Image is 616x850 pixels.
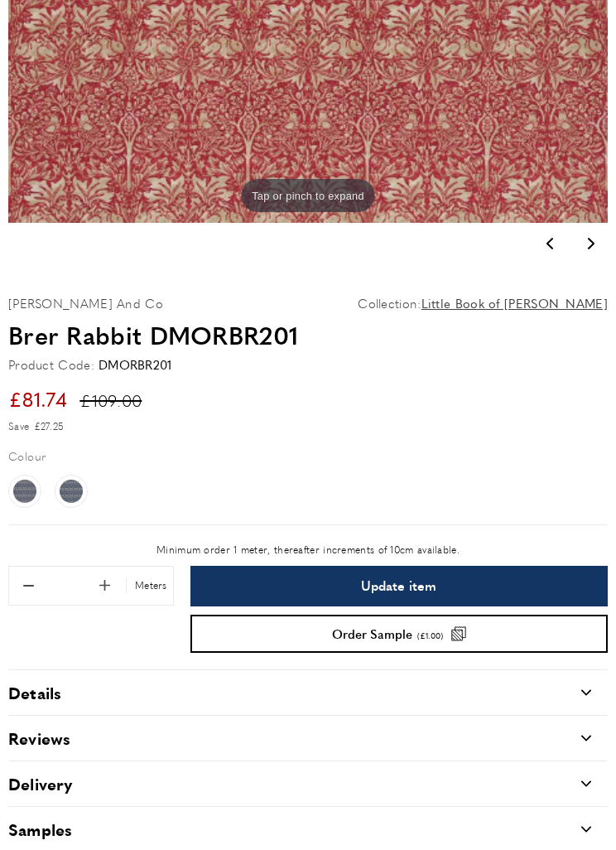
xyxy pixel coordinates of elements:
button: Remove 0.1 from quantity [11,568,46,603]
button: Add 0.1 to quantity [87,568,122,603]
strong: Product Code [8,355,94,374]
div: Meters [126,577,171,593]
a: Brer Rabbit DMFPBR205 [8,475,41,508]
h1: Brer Rabbit DMORBR201 [8,317,608,352]
a: Little Book of [PERSON_NAME] [421,293,608,313]
span: £27.25 [34,419,64,433]
h2: Details [8,681,61,704]
span: Update item [361,579,436,592]
p: Minimum order 1 meter, thereafter increments of 10cm available. [8,542,608,558]
span: Order Sample [332,627,412,640]
h2: Reviews [8,727,70,750]
p: Colour [8,447,46,465]
span: (£1.00) [417,631,443,640]
img: Brer Rabbit DMORBR205 [60,480,83,503]
span: £109.00 [79,389,142,412]
span: Save [8,418,29,434]
div: DMORBR201 [99,355,172,374]
h2: Delivery [8,772,73,795]
button: Update item [190,566,608,606]
p: [PERSON_NAME] And Co [8,293,163,313]
img: Brer Rabbit DMFPBR205 [13,480,36,503]
p: Collection: [358,293,608,313]
span: £81.74 [8,384,68,413]
h2: Samples [8,818,72,841]
button: Order Sample (£1.00) [190,615,608,653]
a: Brer Rabbit DMORBR205 [55,475,88,508]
